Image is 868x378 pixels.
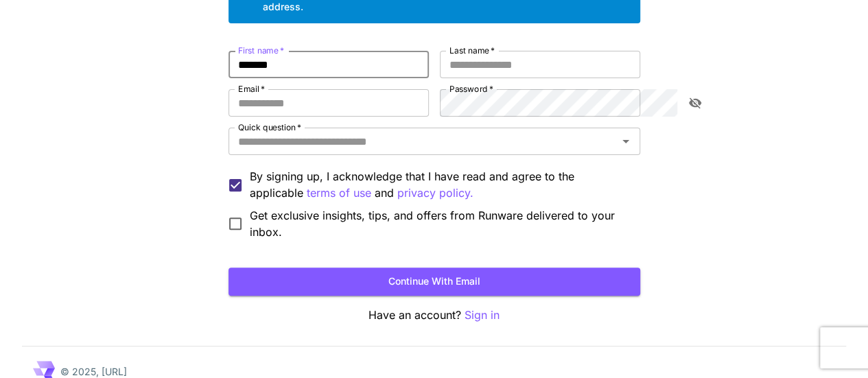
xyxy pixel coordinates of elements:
[250,168,629,202] p: By signing up, I acknowledge that I have read and agree to the applicable and
[228,307,640,324] p: Have an account?
[397,185,473,202] button: By signing up, I acknowledge that I have read and agree to the applicable terms of use and
[238,121,301,133] label: Quick question
[465,307,500,324] button: Sign in
[238,83,265,95] label: Email
[307,185,371,202] button: By signing up, I acknowledge that I have read and agree to the applicable and privacy policy.
[449,83,493,95] label: Password
[238,45,284,56] label: First name
[683,91,707,115] button: toggle password visibility
[616,132,635,151] button: Open
[449,45,495,56] label: Last name
[250,207,629,240] span: Get exclusive insights, tips, and offers from Runware delivered to your inbox.
[397,185,473,202] p: privacy policy.
[228,268,640,296] button: Continue with email
[307,185,371,202] p: terms of use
